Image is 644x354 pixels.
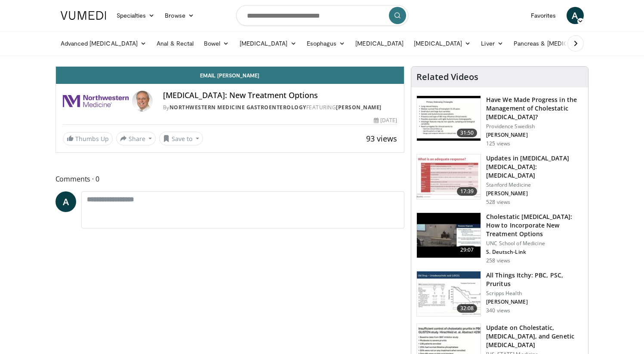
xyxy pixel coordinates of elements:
[486,257,510,264] p: 258 views
[486,182,583,188] p: Stanford Medicine
[416,271,583,317] a: 32:08 All Things Itchy: PBC, PSC, Pruritus Scripps Health [PERSON_NAME] 340 views
[61,11,106,20] img: VuMedi Logo
[417,154,481,199] img: 44f8a09c-f2bc-44d8-baa0-b89ef6a64ea2.150x105_q85_crop-smart_upscale.jpg
[56,67,404,84] a: Email [PERSON_NAME]
[163,91,397,100] h4: [MEDICAL_DATA]: New Treatment Options
[457,129,478,137] span: 31:50
[486,199,510,206] p: 528 views
[486,95,583,121] h3: Have We Made Progress in the Management of Cholestatic [MEDICAL_DATA]?
[476,35,508,52] a: Liver
[55,35,152,52] a: Advanced [MEDICAL_DATA]
[486,132,583,139] p: [PERSON_NAME]
[160,7,199,24] a: Browse
[486,290,583,297] p: Scripps Health
[567,7,584,24] a: A
[151,35,199,52] a: Anal & Rectal
[350,35,409,52] a: [MEDICAL_DATA]
[417,96,481,141] img: c13dd430-fc9f-496f-aa6a-d3538050701f.150x105_q85_crop-smart_upscale.jpg
[486,249,583,255] p: S. Deutsch-Link
[366,133,397,144] span: 93 views
[116,132,156,145] button: Share
[169,104,306,111] a: Northwestern Medicine Gastroenterology
[132,91,153,111] img: Avatar
[457,304,478,313] span: 32:08
[508,35,609,52] a: Pancreas & [MEDICAL_DATA]
[302,35,351,52] a: Esophagus
[417,271,481,316] img: 0ea8bfaa-d71b-4e7a-87eb-c8b4b88e3fc5.150x105_q85_crop-smart_upscale.jpg
[417,213,481,258] img: 26bbc9f5-8330-4557-a2cf-86553b26fea0.150x105_q85_crop-smart_upscale.jpg
[486,299,583,305] p: [PERSON_NAME]
[416,72,478,82] h4: Related Videos
[63,91,129,111] img: Northwestern Medicine Gastroenterology
[63,132,113,145] a: Thumbs Up
[486,140,510,147] p: 125 views
[486,154,583,180] h3: Updates in [MEDICAL_DATA] [MEDICAL_DATA]: [MEDICAL_DATA]
[416,212,583,264] a: 29:07 Cholestatic [MEDICAL_DATA]: How to Incorporate New Treatment Options UNC School of Medicine...
[526,7,561,24] a: Favorites
[374,117,397,124] div: [DATE]
[111,7,160,24] a: Specialties
[234,35,302,52] a: [MEDICAL_DATA]
[409,35,476,52] a: [MEDICAL_DATA]
[55,173,405,185] span: Comments 0
[199,35,234,52] a: Bowel
[457,187,478,196] span: 17:39
[336,104,382,111] a: [PERSON_NAME]
[236,5,408,26] input: Search topics, interventions
[163,104,397,111] div: By FEATURING
[159,132,203,145] button: Save to
[55,191,76,212] a: A
[486,307,510,314] p: 340 views
[416,95,583,147] a: 31:50 Have We Made Progress in the Management of Cholestatic [MEDICAL_DATA]? Providence Swedish [...
[486,190,583,197] p: [PERSON_NAME]
[416,154,583,206] a: 17:39 Updates in [MEDICAL_DATA] [MEDICAL_DATA]: [MEDICAL_DATA] Stanford Medicine [PERSON_NAME] 52...
[486,123,583,130] p: Providence Swedish
[486,271,583,288] h3: All Things Itchy: PBC, PSC, Pruritus
[457,246,478,254] span: 29:07
[486,212,583,238] h3: Cholestatic [MEDICAL_DATA]: How to Incorporate New Treatment Options
[486,323,583,349] h3: Update on Cholestatic, [MEDICAL_DATA], and Genetic [MEDICAL_DATA]
[486,240,583,247] p: UNC School of Medicine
